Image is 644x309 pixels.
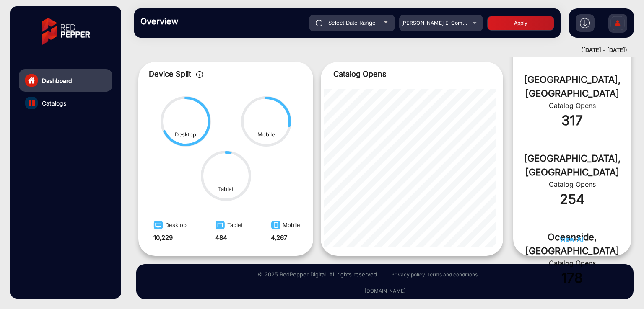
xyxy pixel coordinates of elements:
[29,100,35,106] img: catalog
[218,185,234,193] div: Tablet
[215,234,227,242] strong: 484
[391,271,425,278] a: Privacy policy
[526,100,619,111] div: Catalog Opens
[149,70,191,78] span: Device Split
[526,111,619,131] div: 317
[526,268,619,288] div: 178
[257,131,275,139] div: Mobile
[559,235,585,243] span: View All
[271,234,287,242] strong: 4,267
[526,230,619,258] div: Oceanside, [GEOGRAPHIC_DATA]
[401,20,479,26] span: [PERSON_NAME] E-Commerce
[196,71,203,78] img: icon
[559,234,585,252] button: View All
[365,288,405,294] a: [DOMAIN_NAME]
[213,218,243,233] div: Tablet
[526,152,619,179] div: [GEOGRAPHIC_DATA], [GEOGRAPHIC_DATA]
[42,99,66,108] span: Catalogs
[140,16,258,26] h3: Overview
[526,258,619,268] div: Catalog Opens
[526,179,619,189] div: Catalog Opens
[526,189,619,209] div: 254
[269,218,300,233] div: Mobile
[36,10,96,52] img: vmg-logo
[316,20,323,26] img: icon
[28,77,35,84] img: home
[269,220,283,233] img: image
[328,19,376,26] span: Select Date Range
[175,131,196,139] div: Desktop
[19,69,112,92] a: Dashboard
[19,92,112,114] a: Catalogs
[526,73,619,100] div: [GEOGRAPHIC_DATA], [GEOGRAPHIC_DATA]
[151,218,187,233] div: Desktop
[427,271,478,278] a: Terms and conditions
[333,68,491,80] p: Catalog Opens
[213,220,227,233] img: image
[42,76,72,85] span: Dashboard
[151,220,165,233] img: image
[153,234,173,242] strong: 10,229
[258,271,379,278] small: © 2025 RedPepper Digital. All rights reserved.
[487,16,554,31] button: Apply
[425,271,427,278] a: |
[580,18,590,28] img: h2download.svg
[126,46,627,54] div: ([DATE] - [DATE])
[609,10,626,39] img: Sign%20Up.svg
